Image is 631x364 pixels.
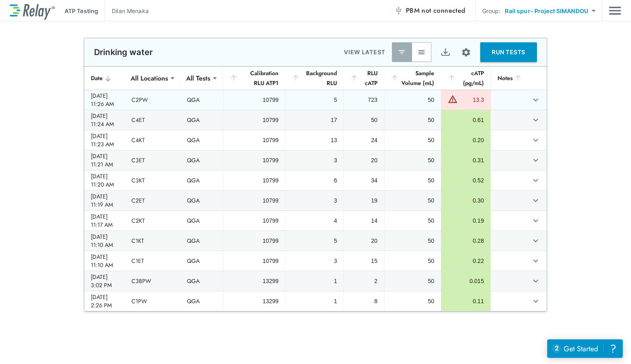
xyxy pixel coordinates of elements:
button: PBM not connected [391,2,469,19]
div: cATP (pg/mL) [447,68,484,88]
p: Drinking water [94,47,153,57]
div: 24 [350,136,377,144]
div: 50 [391,176,434,184]
td: QGA [180,90,223,110]
div: [DATE] 11:19 AM [91,192,118,209]
td: C3BPW [125,271,180,291]
div: 0.20 [448,136,484,144]
div: 4 [292,217,337,225]
div: 17 [292,116,337,124]
div: 0.52 [448,176,484,184]
div: 50 [350,116,377,124]
button: expand row [529,173,543,187]
div: 6 [292,176,337,184]
button: Main menu [609,3,621,18]
div: 0.22 [448,257,484,265]
div: 2 [350,277,377,285]
div: [DATE] 11:17 AM [91,212,118,229]
span: not connected [421,6,465,15]
div: 34 [350,176,377,184]
div: Sample Volume (mL) [391,68,434,88]
td: QGA [180,150,223,170]
div: All Tests [180,70,216,86]
button: expand row [529,133,543,147]
img: Settings Icon [461,47,471,58]
div: All Locations [125,70,174,86]
td: C2KT [125,211,180,230]
img: Drawer Icon [609,3,621,18]
div: 5 [292,96,337,104]
div: 50 [391,116,434,124]
div: 15 [350,257,377,265]
div: [DATE] 11:10 AM [91,253,118,269]
td: C1PW [125,291,180,311]
button: expand row [529,294,543,308]
div: 0.30 [448,196,484,205]
div: 723 [350,96,377,104]
td: C2PW [125,90,180,110]
div: 50 [391,156,434,164]
td: QGA [180,251,223,271]
div: 50 [391,277,434,285]
td: C3KT [125,170,180,190]
div: 0.11 [448,297,484,305]
button: expand row [529,274,543,288]
div: 19 [350,196,377,205]
div: Background RLU [292,68,337,88]
td: C3ET [125,150,180,170]
div: 50 [391,297,434,305]
div: 10799 [230,196,279,205]
div: 0.28 [448,237,484,245]
div: 50 [391,196,434,205]
div: 1 [292,277,337,285]
p: ATP Testing [64,7,98,15]
td: QGA [180,291,223,311]
div: 0.31 [448,156,484,164]
div: 0.19 [448,217,484,225]
div: 13299 [230,277,279,285]
p: Dilan Menaka [112,7,149,15]
button: expand row [529,254,543,268]
td: QGA [180,110,223,130]
div: [DATE] 11:20 AM [91,172,118,189]
td: QGA [180,231,223,251]
div: [DATE] 3:02 PM [91,273,118,289]
th: Date [84,67,125,90]
div: [DATE] 11:21 AM [91,152,118,168]
div: 3 [292,257,337,265]
div: 50 [391,136,434,144]
img: View All [417,48,426,56]
div: 50 [391,217,434,225]
button: expand row [529,234,543,248]
div: 5 [292,237,337,245]
div: [DATE] 11:10 AM [91,233,118,249]
div: Calibration RLU ATP1 [230,68,279,88]
td: QGA [180,211,223,230]
div: 10799 [230,257,279,265]
div: 0.015 [448,277,484,285]
img: Latest [398,48,406,56]
button: expand row [529,153,543,167]
div: [DATE] 11:24 AM [91,112,118,128]
p: Group: [482,7,501,15]
div: [DATE] 11:26 AM [91,92,118,108]
table: sticky table [84,67,547,311]
div: 10799 [230,217,279,225]
div: 14 [350,217,377,225]
span: PBM [406,5,465,16]
img: Warning [448,94,458,104]
div: 13 [292,136,337,144]
div: Notes [497,73,522,83]
div: 10799 [230,176,279,184]
td: QGA [180,170,223,190]
div: [DATE] 2:26 PM [91,293,118,309]
div: 0.61 [448,116,484,124]
td: QGA [180,130,223,150]
div: 20 [350,156,377,164]
button: expand row [529,93,543,107]
td: C4ET [125,110,180,130]
button: expand row [529,194,543,207]
img: Export Icon [440,47,451,58]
